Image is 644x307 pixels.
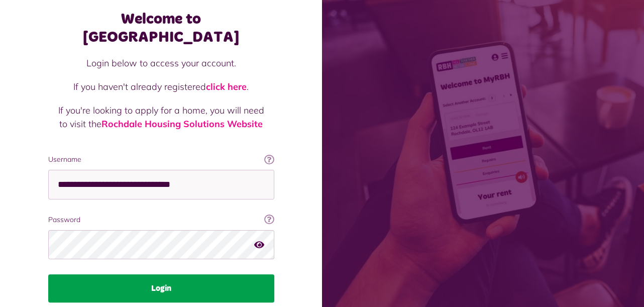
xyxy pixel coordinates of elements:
[58,104,264,131] p: If you're looking to apply for a home, you will need to visit the
[58,80,264,93] p: If you haven't already registered .
[48,215,274,225] label: Password
[48,10,274,46] h1: Welcome to [GEOGRAPHIC_DATA]
[101,118,263,130] a: Rochdale Housing Solutions Website
[58,56,264,70] p: Login below to access your account.
[48,154,274,165] label: Username
[48,274,274,302] button: Login
[206,81,247,92] a: click here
